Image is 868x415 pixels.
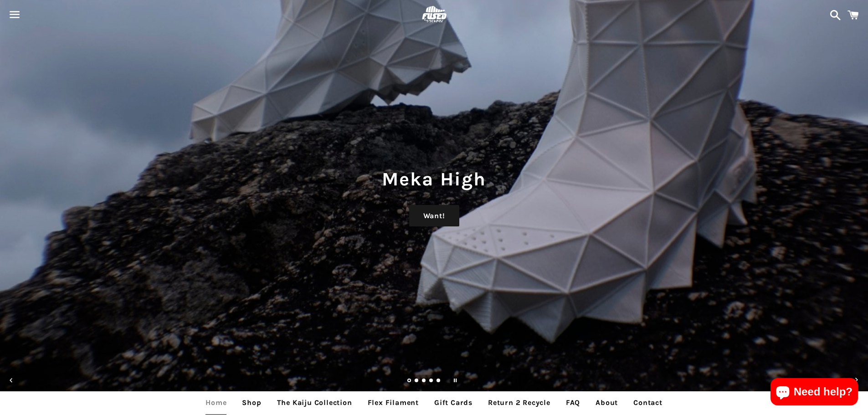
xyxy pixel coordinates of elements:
a: Gift Cards [427,391,479,414]
a: Load slide 2 [415,379,419,384]
a: FAQ [559,391,587,414]
h1: Meka High [9,166,859,192]
a: Want! [409,205,459,227]
a: About [589,391,625,414]
a: Load slide 3 [422,379,426,384]
a: Shop [235,391,268,414]
a: Load slide 5 [437,379,441,384]
a: Slide 1, current [407,379,412,384]
a: Load slide 4 [429,379,434,384]
button: Pause slideshow [445,370,465,390]
a: Home [199,391,233,414]
a: Contact [627,391,669,414]
a: The Kaiju Collection [270,391,359,414]
button: Next slide [847,370,867,390]
a: Flex Filament [361,391,426,414]
button: Previous slide [1,370,21,390]
inbox-online-store-chat: Shopify online store chat [768,378,861,408]
a: Return 2 Recycle [481,391,557,414]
